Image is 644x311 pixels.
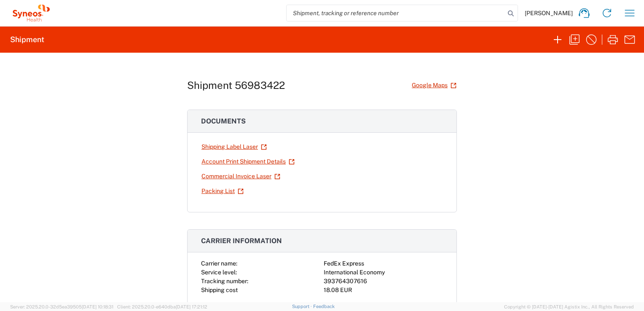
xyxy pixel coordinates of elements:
[324,259,443,268] div: FedEx Express
[292,304,313,309] a: Support
[324,277,443,286] div: 393764307616
[324,286,443,295] div: 18.08 EUR
[201,184,244,198] a: Packing List
[201,139,267,154] a: Shipping Label Laser
[176,304,207,309] span: [DATE] 17:21:12
[187,79,285,91] h1: Shipment 56983422
[201,169,281,184] a: Commercial Invoice Laser
[201,287,238,293] span: Shipping cost
[201,260,237,267] span: Carrier name:
[287,5,505,21] input: Shipment, tracking or reference number
[201,278,248,284] span: Tracking number:
[201,117,246,125] span: Documents
[117,304,207,309] span: Client: 2025.20.0-e640dba
[82,304,113,309] span: [DATE] 10:18:31
[201,269,237,276] span: Service level:
[525,9,573,17] span: [PERSON_NAME]
[324,268,443,277] div: International Economy
[504,303,634,311] span: Copyright © [DATE]-[DATE] Agistix Inc., All Rights Reserved
[201,154,295,169] a: Account Print Shipment Details
[10,304,113,309] span: Server: 2025.20.0-32d5ea39505
[201,237,282,245] span: Carrier information
[411,78,457,93] a: Google Maps
[10,35,44,45] h2: Shipment
[313,304,335,309] a: Feedback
